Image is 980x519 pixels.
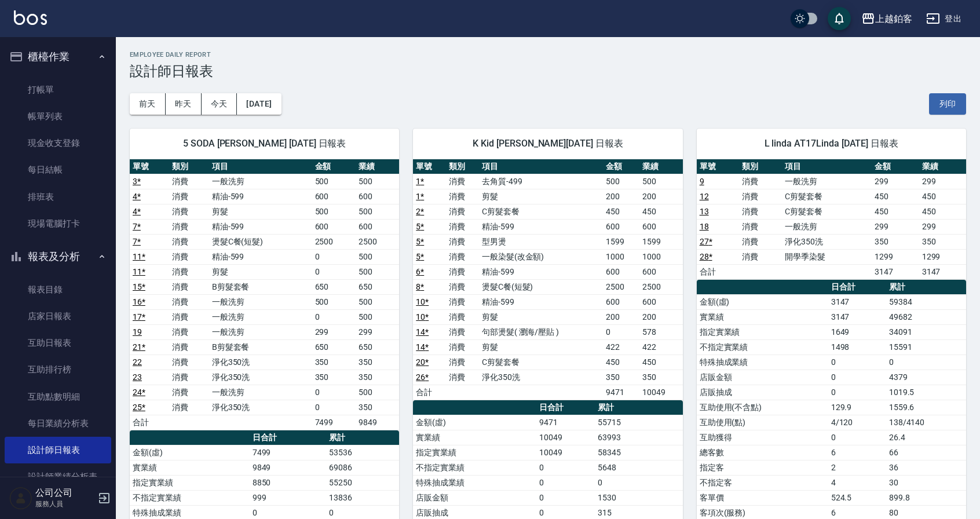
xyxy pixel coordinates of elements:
[739,204,782,219] td: 消費
[828,339,886,354] td: 1498
[250,475,327,490] td: 8850
[739,219,782,234] td: 消費
[209,279,312,294] td: B剪髮套餐
[603,249,639,264] td: 1000
[446,174,479,189] td: 消費
[479,279,604,294] td: 燙髮C餐(短髮)
[133,357,142,367] a: 22
[697,309,828,324] td: 實業績
[697,385,828,400] td: 店販抽成
[595,460,682,475] td: 5648
[697,400,828,415] td: 互助使用(不含點)
[886,385,966,400] td: 1019.5
[130,490,250,505] td: 不指定實業績
[479,370,604,385] td: 淨化350洗
[312,415,356,430] td: 7499
[356,339,399,354] td: 650
[446,234,479,249] td: 消費
[828,280,886,295] th: 日合計
[5,76,111,103] a: 打帳單
[639,294,683,309] td: 600
[828,309,886,324] td: 3147
[169,204,209,219] td: 消費
[639,159,683,174] th: 業績
[886,475,966,490] td: 30
[872,219,919,234] td: 299
[169,339,209,354] td: 消費
[209,219,312,234] td: 精油-599
[595,400,682,415] th: 累計
[479,264,604,279] td: 精油-599
[479,249,604,264] td: 一般染髮(改金額)
[536,430,595,445] td: 10049
[886,324,966,339] td: 34091
[5,276,111,303] a: 報表目錄
[144,138,385,149] span: 5 SODA [PERSON_NAME] [DATE] 日報表
[5,156,111,183] a: 每日結帳
[130,93,166,115] button: 前天
[639,385,683,400] td: 10049
[326,490,399,505] td: 13836
[479,324,604,339] td: 句部燙髮( 瀏海/壓貼 )
[886,445,966,460] td: 66
[739,159,782,174] th: 類別
[312,219,356,234] td: 600
[603,159,639,174] th: 金額
[169,324,209,339] td: 消費
[312,279,356,294] td: 650
[413,460,536,475] td: 不指定實業績
[169,385,209,400] td: 消費
[697,490,828,505] td: 客單價
[169,354,209,370] td: 消費
[639,324,683,339] td: 578
[169,249,209,264] td: 消費
[130,63,966,79] h3: 設計師日報表
[479,219,604,234] td: 精油-599
[413,445,536,460] td: 指定實業績
[536,400,595,415] th: 日合計
[603,385,639,400] td: 9471
[312,204,356,219] td: 500
[595,475,682,490] td: 0
[886,400,966,415] td: 1559.6
[697,475,828,490] td: 不指定客
[5,184,111,210] a: 排班表
[700,207,709,216] a: 13
[603,264,639,279] td: 600
[356,324,399,339] td: 299
[312,189,356,204] td: 600
[166,93,202,115] button: 昨天
[209,370,312,385] td: 淨化350洗
[5,437,111,463] a: 設計師日報表
[312,400,356,415] td: 0
[922,8,966,30] button: 登出
[828,7,851,30] button: save
[446,339,479,354] td: 消費
[886,460,966,475] td: 36
[639,234,683,249] td: 1599
[130,51,966,59] h2: Employee Daily Report
[5,303,111,330] a: 店家日報表
[782,174,872,189] td: 一般洗剪
[929,93,966,115] button: 列印
[875,12,912,26] div: 上越鉑客
[697,430,828,445] td: 互助獲得
[130,159,399,430] table: a dense table
[479,294,604,309] td: 精油-599
[356,385,399,400] td: 500
[536,415,595,430] td: 9471
[603,294,639,309] td: 600
[250,460,327,475] td: 9849
[446,309,479,324] td: 消費
[5,42,111,72] button: 櫃檯作業
[130,445,250,460] td: 金額(虛)
[639,370,683,385] td: 350
[700,222,709,231] a: 18
[479,234,604,249] td: 型男燙
[5,463,111,490] a: 設計師業績分析表
[697,294,828,309] td: 金額(虛)
[739,174,782,189] td: 消費
[209,309,312,324] td: 一般洗剪
[312,354,356,370] td: 350
[446,294,479,309] td: 消費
